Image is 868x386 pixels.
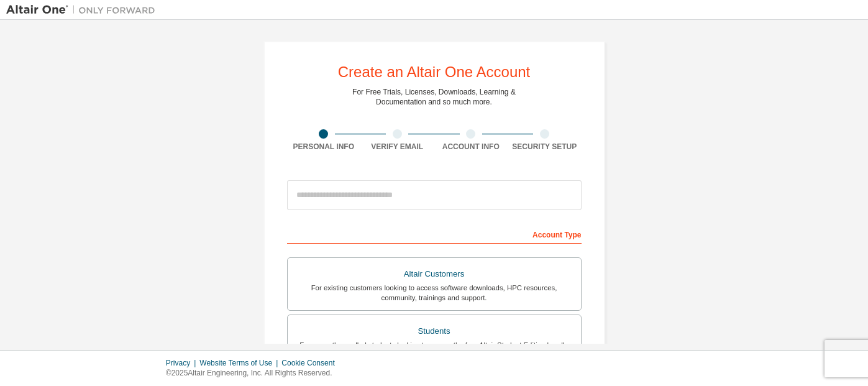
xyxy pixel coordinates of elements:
[287,142,361,152] div: Personal Info
[352,87,516,107] div: For Free Trials, Licenses, Downloads, Learning & Documentation and so much more.
[295,265,573,283] div: Altair Customers
[281,358,342,368] div: Cookie Consent
[6,4,162,16] img: Altair One
[434,142,508,152] div: Account Info
[295,283,573,303] div: For existing customers looking to access software downloads, HPC resources, community, trainings ...
[295,323,573,340] div: Students
[338,65,531,80] div: Create an Altair One Account
[360,142,434,152] div: Verify Email
[295,340,573,360] div: For currently enrolled students looking to access the free Altair Student Edition bundle and all ...
[166,368,342,379] p: © 2025 Altair Engineering, Inc. All Rights Reserved.
[166,358,199,368] div: Privacy
[287,224,582,244] div: Account Type
[199,358,281,368] div: Website Terms of Use
[508,142,582,152] div: Security Setup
